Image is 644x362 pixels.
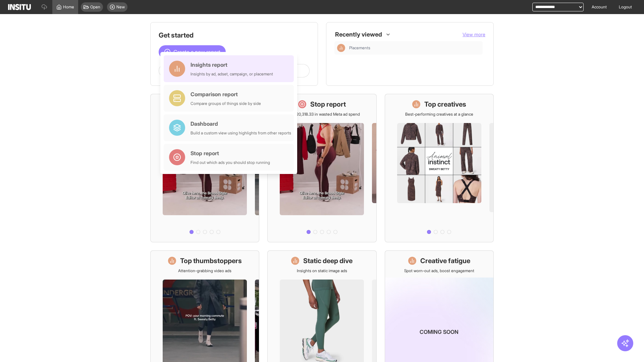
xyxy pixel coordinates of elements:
[180,256,242,265] h1: Top thumbstoppers
[116,4,125,10] span: New
[267,94,376,242] a: Stop reportSave £20,318.33 in wasted Meta ad spend
[463,32,485,37] span: View more
[191,149,270,157] div: Stop report
[310,100,346,109] h1: Stop report
[385,94,494,242] a: Top creativesBest-performing creatives at a glance
[191,71,273,77] div: Insights by ad, adset, campaign, or placement
[349,45,480,51] span: Placements
[191,120,291,128] div: Dashboard
[284,112,360,117] p: Save £20,318.33 in wasted Meta ad spend
[90,4,100,10] span: Open
[424,100,466,109] h1: Top creatives
[191,61,273,69] div: Insights report
[159,31,310,40] h1: Get started
[463,31,485,38] button: View more
[191,160,270,165] div: Find out which ads you should stop running
[337,44,345,52] div: Insights
[63,4,74,10] span: Home
[173,48,220,56] span: Create a new report
[191,90,261,98] div: Comparison report
[159,45,226,59] button: Create a new report
[150,94,259,242] a: What's live nowSee all active ads instantly
[303,256,353,265] h1: Static deep dive
[191,130,291,136] div: Build a custom view using highlights from other reports
[349,45,370,51] span: Placements
[8,4,31,10] img: Logo
[191,101,261,106] div: Compare groups of things side by side
[297,268,347,274] p: Insights on static image ads
[405,112,473,117] p: Best-performing creatives at a glance
[178,268,231,274] p: Attention-grabbing video ads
